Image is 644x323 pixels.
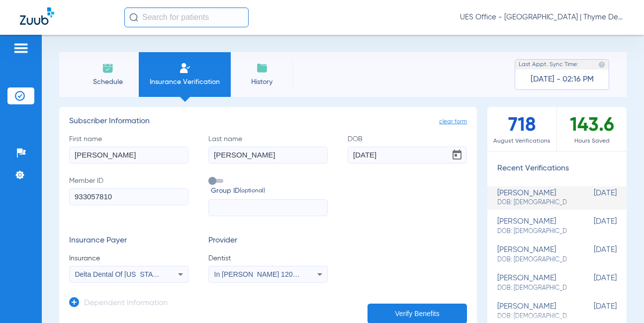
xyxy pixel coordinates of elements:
img: hamburger-icon [13,42,29,54]
span: [DATE] [567,245,617,264]
button: Open calendar [447,145,467,165]
span: clear form [439,117,467,127]
h3: Subscriber Information [69,117,467,127]
span: UES Office - [GEOGRAPHIC_DATA] | Thyme Dental Care [460,12,624,22]
img: Search Icon [129,13,138,22]
span: [DATE] [567,302,617,321]
label: DOB [348,134,467,163]
label: First name [69,134,188,163]
input: First name [69,147,188,163]
span: August Verifications [487,136,556,146]
h3: Provider [208,236,328,246]
img: Manual Insurance Verification [179,62,191,74]
span: DOB: [DEMOGRAPHIC_DATA] [497,198,567,207]
h3: Dependent Information [84,299,168,309]
span: DOB: [DEMOGRAPHIC_DATA] [497,284,567,293]
div: 143.6 [557,107,627,151]
div: [PERSON_NAME] [497,189,567,207]
span: Group ID [211,186,328,196]
img: last sync help info [598,61,605,68]
div: [PERSON_NAME] [497,302,567,321]
span: Dentist [208,253,328,263]
span: Schedule [84,77,131,87]
input: Last name [208,147,328,163]
span: [DATE] [567,189,617,207]
img: Schedule [102,62,114,74]
span: In [PERSON_NAME] 1205114618 [214,270,320,278]
span: History [238,77,285,87]
span: Delta Dental Of [US_STATE] [75,270,164,278]
span: DOB: [DEMOGRAPHIC_DATA] [497,227,567,236]
input: Member ID [69,188,188,205]
span: DOB: [DEMOGRAPHIC_DATA] [497,312,567,321]
h3: Insurance Payer [69,236,188,246]
label: Last name [208,134,328,163]
span: [DATE] [567,217,617,236]
span: Insurance [69,253,188,263]
div: 718 [487,107,557,151]
span: DOB: [DEMOGRAPHIC_DATA] [497,255,567,264]
input: DOBOpen calendar [348,147,467,163]
span: Last Appt. Sync Time: [519,60,578,70]
small: (optional) [240,186,265,196]
span: Insurance Verification [146,77,223,87]
input: Search for patients [124,7,249,27]
span: [DATE] - 02:16 PM [531,75,594,84]
img: Zuub Logo [20,7,54,25]
img: History [256,62,268,74]
h3: Recent Verifications [487,164,627,174]
iframe: Chat Widget [594,275,644,323]
label: Member ID [69,176,188,217]
div: [PERSON_NAME] [497,217,567,236]
div: [PERSON_NAME] [497,274,567,292]
span: Hours Saved [557,136,627,146]
div: [PERSON_NAME] [497,245,567,264]
span: [DATE] [567,274,617,292]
